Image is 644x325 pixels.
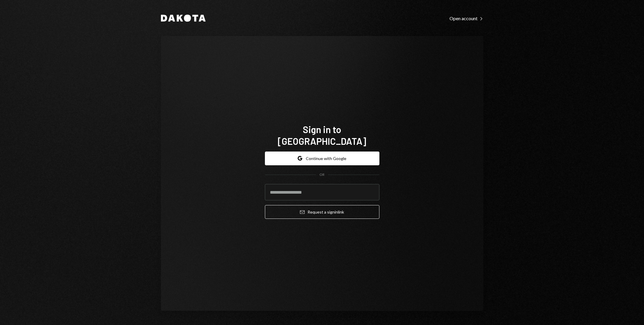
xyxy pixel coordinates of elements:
a: Open account [449,15,483,21]
button: Request a signinlink [265,205,379,219]
div: OR [320,172,324,177]
h1: Sign in to [GEOGRAPHIC_DATA] [265,123,379,147]
div: Open account [449,16,483,21]
button: Continue with Google [265,152,379,165]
